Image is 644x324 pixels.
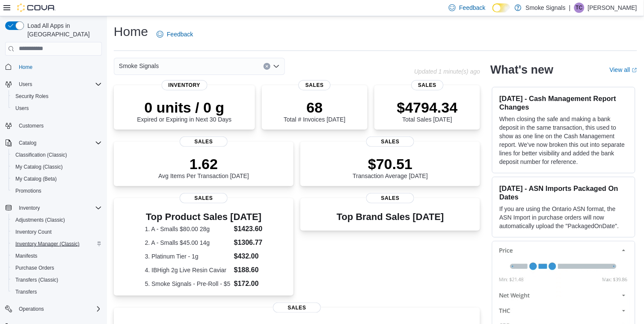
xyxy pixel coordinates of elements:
[284,99,345,123] div: Total # Invoices [DATE]
[493,12,493,13] span: Dark Mode
[15,120,102,131] span: Customers
[299,80,331,90] span: Sales
[15,175,57,182] span: My Catalog (Beta)
[15,265,54,271] span: Purchase Orders
[12,287,40,297] a: Transfers
[499,94,628,111] h3: [DATE] - Cash Management Report Changes
[459,3,485,12] span: Feedback
[234,238,263,248] dd: $1306.77
[632,68,637,73] svg: External link
[9,250,105,262] button: Manifests
[15,105,29,112] span: Users
[19,140,36,146] span: Catalog
[19,306,44,312] span: Operations
[9,149,105,161] button: Classification (Classic)
[19,122,44,129] span: Customers
[9,286,105,298] button: Transfers
[2,78,105,90] button: Users
[12,227,55,237] a: Inventory Count
[12,215,102,225] span: Adjustments (Classic)
[414,68,480,75] p: Updated 1 minute(s) ago
[145,266,231,274] dt: 4. IBHigh 2g Live Resin Caviar
[180,137,228,147] span: Sales
[12,91,102,101] span: Security Roles
[499,184,628,201] h3: [DATE] - ASN Imports Packaged On Dates
[234,251,263,262] dd: $432.00
[353,155,428,179] div: Transaction Average [DATE]
[9,238,105,250] button: Inventory Manager (Classic)
[24,21,102,39] span: Load All Apps in [GEOGRAPHIC_DATA]
[12,227,102,237] span: Inventory Count
[2,61,105,73] button: Home
[490,63,553,77] h2: What's new
[158,155,249,179] div: Avg Items Per Transaction [DATE]
[493,3,510,12] input: Dark Mode
[588,3,637,13] p: [PERSON_NAME]
[273,303,321,313] span: Sales
[499,115,628,166] p: When closing the safe and making a bank deposit in the same transaction, this used to show as one...
[9,274,105,286] button: Transfers (Classic)
[12,215,68,225] a: Adjustments (Classic)
[273,63,280,70] button: Open list of options
[145,212,263,222] h3: Top Product Sales [DATE]
[137,99,231,116] p: 0 units / 0 g
[114,23,148,40] h1: Home
[15,241,80,247] span: Inventory Manager (Classic)
[145,225,231,233] dt: 1. A - Smalls $80.00 28g
[15,62,102,72] span: Home
[569,3,571,13] p: |
[15,79,36,89] button: Users
[12,162,66,172] a: My Catalog (Classic)
[574,3,585,13] div: Tory Chickite
[234,279,263,289] dd: $172.00
[15,288,37,295] span: Transfers
[15,276,58,283] span: Transfers (Classic)
[145,279,231,288] dt: 5. Smoke Signals - Pre-Roll - $5
[9,226,105,238] button: Inventory Count
[12,263,58,273] a: Purchase Orders
[180,193,228,203] span: Sales
[9,102,105,114] button: Users
[15,187,42,194] span: Promotions
[397,99,458,123] div: Total Sales [DATE]
[397,99,458,116] p: $4794.34
[9,214,105,226] button: Adjustments (Classic)
[15,93,48,100] span: Security Roles
[15,163,63,170] span: My Catalog (Classic)
[12,150,71,160] a: Classification (Classic)
[12,186,102,196] span: Promotions
[9,262,105,274] button: Purchase Orders
[499,205,628,230] p: If you are using the Ontario ASN format, the ASN Import in purchase orders will now automatically...
[234,265,263,275] dd: $188.60
[162,80,208,90] span: Inventory
[15,229,52,235] span: Inventory Count
[15,203,43,213] button: Inventory
[15,304,102,314] span: Operations
[366,137,414,147] span: Sales
[2,303,105,315] button: Operations
[12,287,102,297] span: Transfers
[15,217,65,223] span: Adjustments (Classic)
[12,150,102,160] span: Classification (Classic)
[19,64,33,71] span: Home
[145,252,231,261] dt: 3. Platinum Tier - 1g
[12,239,83,249] a: Inventory Manager (Classic)
[15,203,102,213] span: Inventory
[12,174,102,184] span: My Catalog (Beta)
[15,152,67,158] span: Classification (Classic)
[234,224,263,234] dd: $1423.60
[145,238,231,247] dt: 2. A - Smalls $45.00 14g
[12,275,102,285] span: Transfers (Classic)
[284,99,345,116] p: 68
[2,202,105,214] button: Inventory
[12,174,60,184] a: My Catalog (Beta)
[137,99,231,123] div: Expired or Expiring in Next 30 Days
[12,162,102,172] span: My Catalog (Classic)
[158,155,249,172] p: 1.62
[9,173,105,185] button: My Catalog (Beta)
[526,3,566,13] p: Smoke Signals
[12,103,102,113] span: Users
[12,251,102,261] span: Manifests
[264,63,270,70] button: Clear input
[411,80,443,90] span: Sales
